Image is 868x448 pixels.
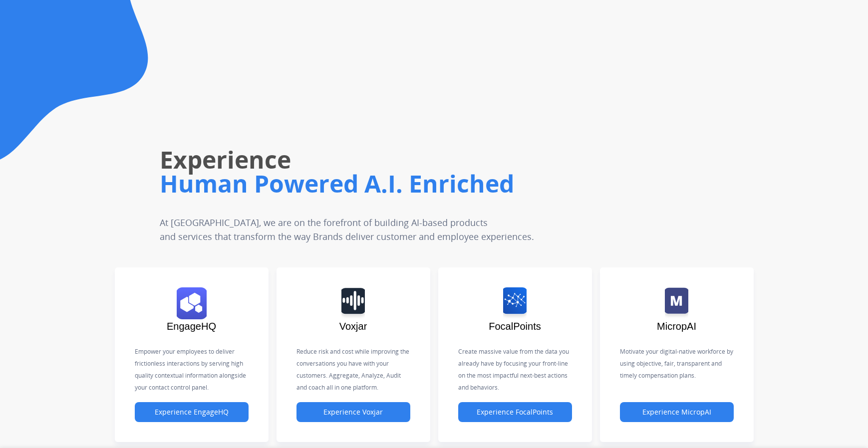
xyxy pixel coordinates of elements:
[167,321,216,332] span: EngageHQ
[657,321,696,332] span: MicropAI
[135,408,249,417] a: Experience EngageHQ
[296,402,410,422] button: Experience Voxjar
[341,287,365,319] img: logo
[160,216,552,243] p: At [GEOGRAPHIC_DATA], we are on the forefront of building AI-based products and services that tra...
[135,402,249,422] button: Experience EngageHQ
[620,346,734,382] p: Motivate your digital-native workforce by using objective, fair, transparent and timely compensat...
[339,321,367,332] span: Voxjar
[160,168,616,200] h1: Human Powered A.I. Enriched
[296,408,410,417] a: Experience Voxjar
[177,287,207,319] img: logo
[458,346,572,394] p: Create massive value from the data you already have by focusing your front-line on the most impac...
[135,346,249,394] p: Empower your employees to deliver frictionless interactions by serving high quality contextual in...
[665,287,688,319] img: logo
[458,402,572,422] button: Experience FocalPoints
[458,408,572,417] a: Experience FocalPoints
[620,402,734,422] button: Experience MicropAI
[489,321,541,332] span: FocalPoints
[160,144,616,176] h1: Experience
[503,287,527,319] img: logo
[620,408,734,417] a: Experience MicropAI
[296,346,410,394] p: Reduce risk and cost while improving the conversations you have with your customers. Aggregate, A...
